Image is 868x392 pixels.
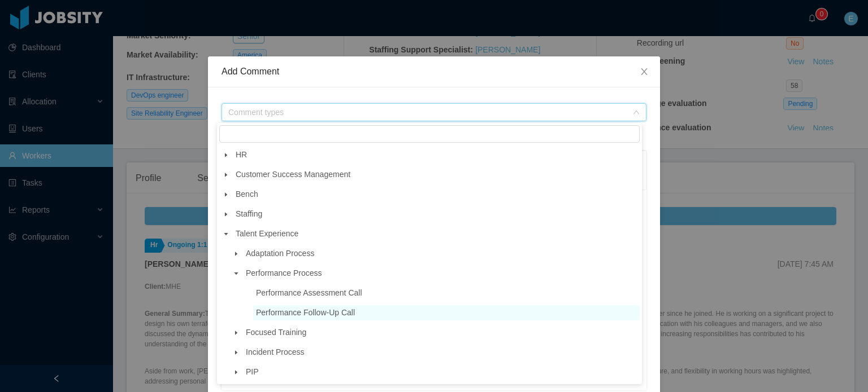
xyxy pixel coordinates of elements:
span: Talent Experience [236,229,298,238]
i: icon: caret-down [233,330,239,336]
i: icon: caret-down [233,271,239,276]
span: Performance Follow-Up Call [256,308,355,317]
span: Bench [233,187,640,202]
span: Adaptation Process [246,249,314,258]
i: icon: down [633,109,640,117]
span: Customer Success Management [236,170,350,179]
input: filter select [219,125,640,143]
span: Staffing [236,209,262,218]
span: Performance Follow-Up Call [253,305,640,320]
span: PIP [246,367,259,376]
span: Staffing [233,206,640,222]
i: icon: close [640,67,649,76]
div: Add Comment [222,65,646,78]
i: icon: caret-down [223,231,229,237]
span: HR [233,147,640,162]
span: Comment types [228,107,627,118]
i: icon: caret-down [233,251,239,257]
i: icon: caret-down [233,369,239,375]
span: PIP [243,364,640,380]
span: Performance Process [243,266,640,281]
span: Adaptation Process [243,246,640,261]
span: Performance Process [246,268,322,278]
span: Talent Experience [233,226,640,241]
i: icon: caret-down [223,152,229,158]
span: Bench [236,190,258,199]
span: Focused Training [243,325,640,340]
i: icon: caret-down [223,192,229,197]
i: icon: caret-down [223,172,229,178]
i: icon: caret-down [233,350,239,355]
span: Performance Assessment Call [253,285,640,301]
span: Performance Assessment Call [256,288,362,297]
span: Customer Success Management [233,167,640,182]
span: Incident Process [246,347,305,356]
i: icon: caret-down [223,212,229,217]
button: Close [628,56,660,88]
span: Focused Training [246,328,306,337]
span: Incident Process [243,345,640,360]
span: HR [236,150,247,159]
